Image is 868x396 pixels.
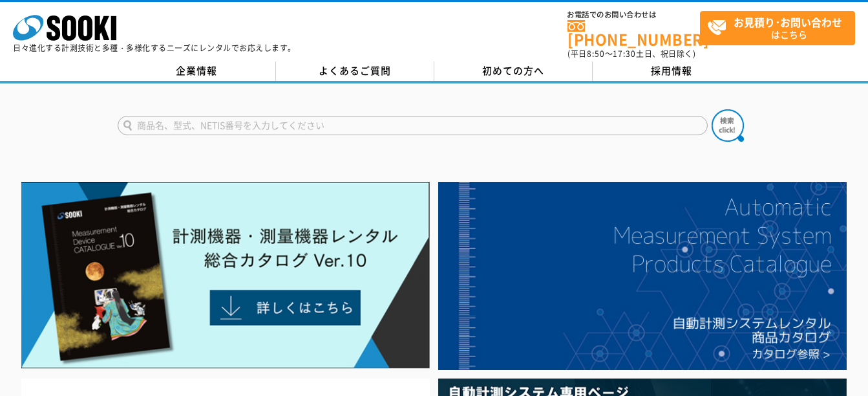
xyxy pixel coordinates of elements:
[700,11,855,45] a: お見積り･お問い合わせはこちら
[118,116,708,135] input: 商品名、型式、NETIS番号を入力してください
[734,14,842,30] strong: お見積り･お問い合わせ
[712,109,744,142] img: btn_search.png
[593,61,751,81] a: 採用情報
[707,12,854,44] span: はこちら
[13,44,296,52] p: 日々進化する計測技術と多種・多様化するニーズにレンタルでお応えします。
[482,63,544,78] span: 初めての方へ
[21,182,430,369] img: Catalog Ver10
[567,48,695,60] span: (平日 ～ 土日、祝日除く)
[276,61,434,81] a: よくあるご質問
[587,48,605,60] span: 8:50
[567,20,700,47] a: [PHONE_NUMBER]
[118,61,276,81] a: 企業情報
[434,61,593,81] a: 初めての方へ
[438,182,847,371] img: 自動計測システムカタログ
[613,48,636,60] span: 17:30
[567,11,700,19] span: お電話でのお問い合わせは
